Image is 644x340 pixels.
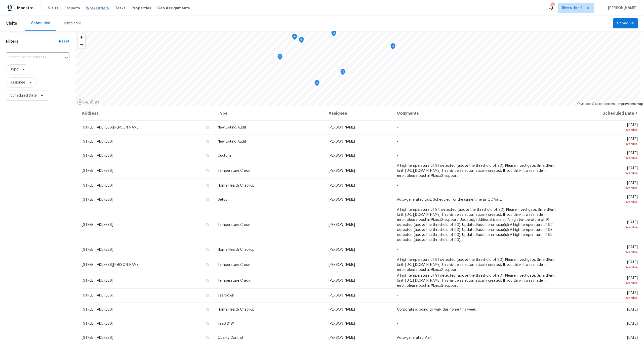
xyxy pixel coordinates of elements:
span: [PERSON_NAME] [329,126,355,129]
span: [DATE] [564,221,638,230]
button: Schedule [613,18,638,29]
span: [DATE] [564,123,638,133]
span: [DATE] [564,166,638,176]
span: [STREET_ADDRESS] [82,248,113,251]
div: Overdue [564,265,638,270]
button: Copy Address [205,153,210,158]
div: Reset [59,39,69,44]
th: Address [82,106,214,120]
span: [PERSON_NAME] [329,336,355,339]
button: Copy Address [205,222,210,227]
span: Auto-generated visit. Scheduled for the same time as QC Visit. [397,198,502,201]
div: Overdue [564,142,638,147]
div: Map marker [331,30,336,38]
span: RaaS D1W [218,322,234,325]
button: Copy Address [205,307,210,312]
span: A high temperature of 91 detected (above the threshold of 90). Please investigate. SmartRent Unit... [397,258,555,272]
div: Overdue [564,171,638,176]
span: - [397,126,398,129]
span: [STREET_ADDRESS] [82,184,113,187]
span: [DATE] [564,151,638,161]
span: Custom [218,154,231,157]
span: Assignee [10,80,25,85]
span: - [397,154,398,157]
div: Map marker [292,34,297,41]
span: [DATE] [627,322,638,325]
span: Zoom in [78,33,85,41]
button: Copy Address [205,262,210,267]
span: Temperature Check [218,223,251,227]
th: Assignee [325,106,393,120]
canvas: Map [75,31,640,106]
div: Overdue [564,250,638,255]
span: Type [10,67,18,72]
span: [STREET_ADDRESS] [82,154,113,157]
span: Schedule [617,20,634,27]
button: Copy Address [205,168,210,173]
span: A high temperature of 91 detected (above the threshold of 90). Please investigate. SmartRent Unit... [397,274,555,287]
th: Comments [393,106,560,120]
span: - [397,248,398,251]
span: Geo Assignments [157,6,190,11]
span: - [397,322,398,325]
span: [STREET_ADDRESS] [82,169,113,173]
a: OpenStreetMap [592,102,616,106]
div: Overdue [564,200,638,205]
span: [PERSON_NAME] [329,169,355,173]
button: Copy Address [205,183,210,188]
span: Work Orders [86,6,109,11]
span: [DATE] [564,261,638,270]
span: [STREET_ADDRESS] [82,223,113,227]
span: Visits [6,18,17,29]
span: [STREET_ADDRESS] [82,336,113,339]
div: 15 [551,3,554,8]
button: Copy Address [205,321,210,326]
span: [STREET_ADDRESS][PERSON_NAME] [82,126,140,129]
span: Temperature Check [218,279,251,282]
button: Copy Address [205,293,210,297]
span: Maestro [17,6,34,11]
button: Copy Address [205,125,210,130]
span: [DATE] [564,195,638,205]
span: [DATE] [564,291,638,301]
span: - [397,184,398,187]
span: Corporate is going to walk this home this week [397,308,476,311]
div: Map marker [314,80,319,88]
a: Mapbox homepage [77,99,99,105]
span: [STREET_ADDRESS] [82,294,113,297]
span: [PERSON_NAME] [329,294,355,297]
button: Zoom out [78,41,85,48]
span: [PERSON_NAME] [329,263,355,267]
span: Temperature Check [218,263,251,267]
span: Visits [48,6,58,11]
div: Map marker [340,69,345,77]
span: [STREET_ADDRESS] [82,322,113,325]
span: Projects [64,6,80,11]
span: [PERSON_NAME] [329,140,355,143]
span: [STREET_ADDRESS] [82,308,113,311]
span: [PERSON_NAME] [329,248,355,251]
span: [DATE] [627,336,638,339]
span: - [397,140,398,143]
span: [STREET_ADDRESS] [82,198,113,201]
a: Improve this map [618,102,643,106]
input: Search for an address... [6,54,55,61]
span: [PERSON_NAME] [329,184,355,187]
span: - [397,294,398,297]
span: New Listing Audit [218,126,246,129]
div: Overdue [564,281,638,286]
button: Copy Address [205,335,210,340]
span: [DATE] [627,308,638,311]
span: Auto-generated Visit [397,336,432,339]
span: Properties [132,6,151,11]
span: [PERSON_NAME] [329,322,355,325]
div: Overdue [564,295,638,301]
button: Open [63,54,70,61]
span: [STREET_ADDRESS] [82,279,113,282]
span: [DATE] [564,181,638,191]
div: Completed [62,21,81,26]
span: Riverside + 1 [562,6,582,11]
span: [DATE] [564,276,638,286]
span: New Listing Audit [218,140,246,143]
